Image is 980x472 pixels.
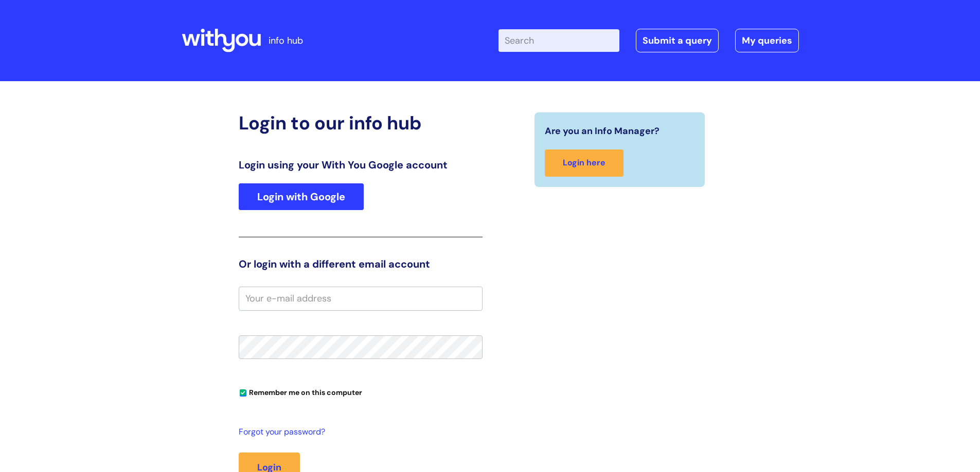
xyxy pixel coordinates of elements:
input: Search [498,29,619,52]
h2: Login to our info hub [239,112,483,134]
h3: Login using your With You Google account [239,159,483,171]
input: Your e-mail address [239,287,483,310]
p: info hub [269,32,303,49]
label: Remember me on this computer [239,386,362,397]
span: Are you an Info Manager? [545,123,660,139]
a: Forgot your password? [239,425,477,440]
a: Login with Google [239,183,364,210]
a: My queries [735,29,799,52]
h3: Or login with a different email account [239,258,483,270]
div: You can uncheck this option if you're logging in from a shared device [239,384,483,400]
input: Remember me on this computer [240,390,246,397]
a: Login here [545,149,623,177]
a: Submit a query [636,29,719,52]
